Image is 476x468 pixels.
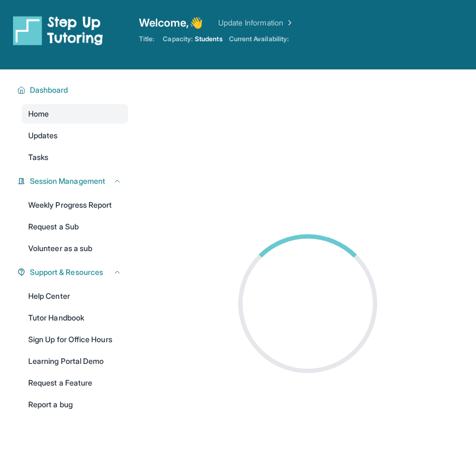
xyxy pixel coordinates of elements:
img: Chevron Right [283,17,294,28]
button: Dashboard [26,85,122,95]
button: Support & Resources [26,267,122,278]
a: Volunteer as a sub [22,239,128,258]
span: Welcome, 👋 [139,15,203,30]
span: Current Availability: [229,35,289,43]
span: Updates [28,130,58,141]
span: Tasks [28,152,48,163]
span: Title: [139,35,154,43]
img: logo [13,15,103,46]
button: Session Management [26,176,122,187]
a: Request a Feature [22,373,128,393]
a: Home [22,104,128,124]
span: Support & Resources [30,267,103,278]
a: Updates [22,126,128,145]
a: Weekly Progress Report [22,195,128,215]
span: Students [195,35,223,43]
span: Capacity: [163,35,193,43]
a: Tutor Handbook [22,308,128,328]
a: Update Information [218,17,294,28]
span: Home [28,108,49,119]
a: Sign Up for Office Hours [22,330,128,349]
span: Session Management [30,176,105,187]
a: Request a Sub [22,217,128,236]
a: Help Center [22,286,128,306]
a: Learning Portal Demo [22,351,128,371]
a: Report a bug [22,395,128,414]
a: Tasks [22,148,128,167]
span: Dashboard [30,85,68,95]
